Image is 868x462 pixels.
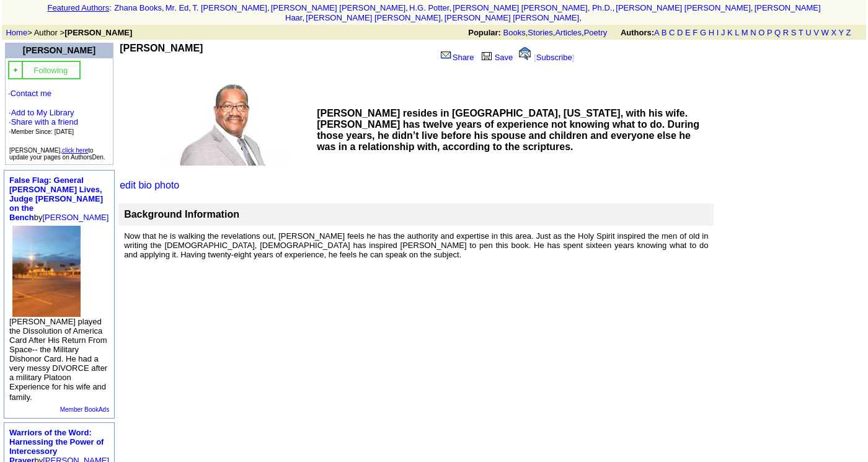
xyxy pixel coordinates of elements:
a: Stories [528,28,552,37]
a: Save [479,53,513,62]
a: G [700,28,706,37]
font: > Author > [6,28,132,37]
font: [PERSON_NAME], to update your pages on AuthorsDen. [9,147,105,161]
a: Following [33,64,68,75]
img: 66626.jpg [12,226,81,317]
a: [PERSON_NAME] [PERSON_NAME] [445,13,579,22]
font: i [304,15,306,22]
a: H [709,28,714,37]
b: [PERSON_NAME] resides in [GEOGRAPHIC_DATA], [US_STATE], with his wife. [PERSON_NAME] has twelve y... [317,108,699,152]
a: M [742,28,748,37]
a: V [813,28,819,37]
font: · [8,89,110,136]
a: Share with a friend [11,117,78,127]
font: · · · [9,108,78,136]
a: [PERSON_NAME] Haar [285,3,821,22]
a: Contact me [11,89,51,98]
iframe: fb:like Facebook Social Plugin [120,54,399,66]
a: Poetry [584,28,608,37]
a: W [821,28,829,37]
font: i [614,5,616,12]
font: ] [572,53,575,62]
a: Books [503,28,526,37]
a: [PERSON_NAME] [42,213,108,222]
font: : [109,3,112,12]
a: B [662,28,667,37]
a: X [831,28,836,37]
font: i [164,5,166,12]
font: i [753,5,754,12]
font: i [191,5,192,12]
a: J [721,28,725,37]
font: i [270,5,271,12]
a: [PERSON_NAME] [PERSON_NAME] [616,3,750,12]
a: edit bio photo [120,180,179,190]
a: Share [440,53,474,62]
a: Articles [555,28,582,37]
a: [PERSON_NAME] [PERSON_NAME] [271,3,405,12]
a: F [693,28,697,37]
a: H.G. Potter [409,3,449,12]
a: False Flag: General [PERSON_NAME] Lives, Judge [PERSON_NAME] on the Bench [9,175,103,222]
font: by [9,175,108,222]
font: Following [33,66,68,75]
img: See larger image [123,69,309,180]
a: T. [PERSON_NAME] [192,3,267,12]
font: Now that he is walking the revelations out, [PERSON_NAME] feels he has the authority and expertis... [124,231,708,259]
a: N [750,28,756,37]
a: Zhana Books [114,3,162,12]
a: Mr. Ed [166,3,189,12]
img: share_page.gif [441,50,451,60]
a: Add to My Library [11,108,74,117]
img: library.gif [480,50,494,60]
a: Member BookAds [60,406,109,413]
font: i [451,5,453,12]
a: D [677,28,683,37]
a: Home [6,28,27,37]
a: U [805,28,811,37]
a: A [654,28,659,37]
a: L [735,28,739,37]
a: K [727,28,733,37]
a: [PERSON_NAME] [PERSON_NAME], Ph.D. [453,3,612,12]
b: [PERSON_NAME] [64,28,132,37]
a: T [799,28,804,37]
font: , , , [468,28,862,37]
font: i [582,15,583,22]
a: I [717,28,719,37]
a: O [758,28,764,37]
img: gc.jpg [12,66,19,74]
img: alert.gif [519,47,531,60]
font: [ [534,53,536,62]
a: R [783,28,789,37]
a: Q [774,28,781,37]
b: [PERSON_NAME] [120,43,203,53]
a: C [669,28,675,37]
a: [PERSON_NAME] [PERSON_NAME] [306,13,440,22]
a: Z [846,28,851,37]
a: S [791,28,797,37]
font: [PERSON_NAME] played the Dissolution of America Card After His Return From Space-- the Military D... [9,317,107,402]
b: Background Information [124,209,239,220]
a: [PERSON_NAME] [23,45,95,55]
a: Featured Authors [47,3,109,12]
b: Popular: [468,28,501,37]
font: Member Since: [DATE] [11,128,74,135]
a: P [767,28,772,37]
a: E [685,28,691,37]
font: i [408,5,409,12]
font: i [443,15,444,22]
b: Authors: [621,28,654,37]
a: click here [62,147,88,154]
font: , , , , , , , , , , [114,3,820,22]
a: Subscribe [536,53,572,62]
a: Y [838,28,843,37]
